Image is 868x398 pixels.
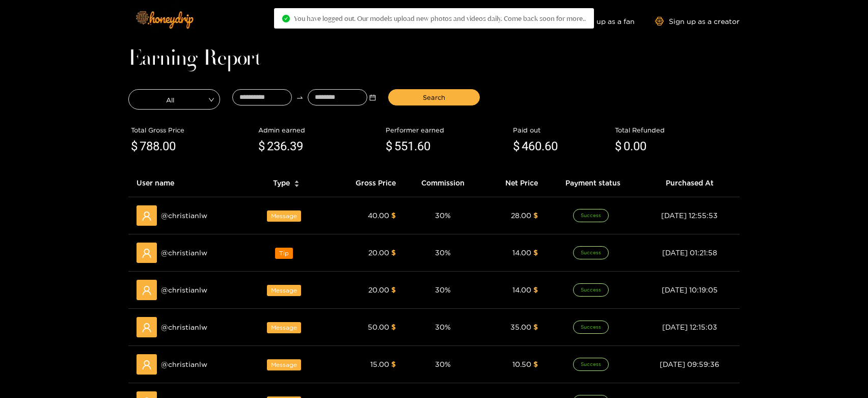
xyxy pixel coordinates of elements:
[511,211,531,219] span: 28.00
[142,360,152,370] span: user
[661,211,718,219] span: [DATE] 12:55:53
[388,89,480,105] button: Search
[513,137,520,156] span: $
[615,137,621,156] span: $
[573,246,609,259] span: Success
[294,183,300,189] span: caret-down
[662,323,717,331] span: [DATE] 12:15:03
[370,360,389,368] span: 15.00
[386,137,392,156] span: $
[404,169,482,197] th: Commission
[573,358,609,371] span: Success
[296,94,304,101] span: to
[296,94,304,101] span: swap-right
[435,323,451,331] span: 30 %
[512,249,531,256] span: 14.00
[573,209,609,222] span: Success
[287,139,303,153] span: .39
[258,125,381,135] div: Admin earned
[533,249,538,256] span: $
[267,285,301,296] span: Message
[435,286,451,294] span: 30 %
[267,139,287,153] span: 236
[368,249,389,256] span: 20.00
[131,125,253,135] div: Total Gross Price
[533,286,538,294] span: $
[161,247,207,258] span: @ christianlw
[423,92,445,102] span: Search
[623,139,630,153] span: 0
[129,92,220,107] span: All
[368,286,389,294] span: 20.00
[546,169,639,197] th: Payment status
[510,323,531,331] span: 35.00
[391,211,396,219] span: $
[414,139,430,153] span: .60
[394,139,414,153] span: 551
[522,139,541,153] span: 460
[512,360,531,368] span: 10.50
[565,17,635,25] a: Sign up as a fan
[258,137,265,156] span: $
[533,360,538,368] span: $
[662,286,718,294] span: [DATE] 10:19:05
[267,322,301,333] span: Message
[573,321,609,334] span: Success
[541,139,558,153] span: .60
[282,15,290,22] span: check-circle
[391,323,396,331] span: $
[275,248,293,259] span: Tip
[533,323,538,331] span: $
[386,125,508,135] div: Performer earned
[140,139,159,153] span: 788
[294,179,300,184] span: caret-up
[615,125,737,135] div: Total Refunded
[512,286,531,294] span: 14.00
[533,211,538,219] span: $
[639,169,740,197] th: Purchased At
[131,137,138,156] span: $
[159,139,176,153] span: .00
[142,211,152,221] span: user
[513,125,610,135] div: Paid out
[161,284,207,296] span: @ christianlw
[391,286,396,294] span: $
[630,139,646,153] span: .00
[368,211,389,219] span: 40.00
[142,323,152,333] span: user
[660,360,719,368] span: [DATE] 09:59:36
[435,249,451,256] span: 30 %
[128,52,740,66] h1: Earning Report
[128,169,242,197] th: User name
[435,360,451,368] span: 30 %
[482,169,546,197] th: Net Price
[142,285,152,296] span: user
[662,249,717,256] span: [DATE] 01:21:58
[391,360,396,368] span: $
[294,14,586,22] span: You have logged out. Our models upload new photos and videos daily. Come back soon for more..
[142,248,152,258] span: user
[435,211,451,219] span: 30 %
[368,323,389,331] span: 50.00
[573,283,609,297] span: Success
[330,169,404,197] th: Gross Price
[161,322,207,333] span: @ christianlw
[391,249,396,256] span: $
[267,359,301,370] span: Message
[267,210,301,222] span: Message
[161,210,207,221] span: @ christianlw
[161,359,207,370] span: @ christianlw
[655,17,740,25] a: Sign up as a creator
[273,177,290,189] span: Type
